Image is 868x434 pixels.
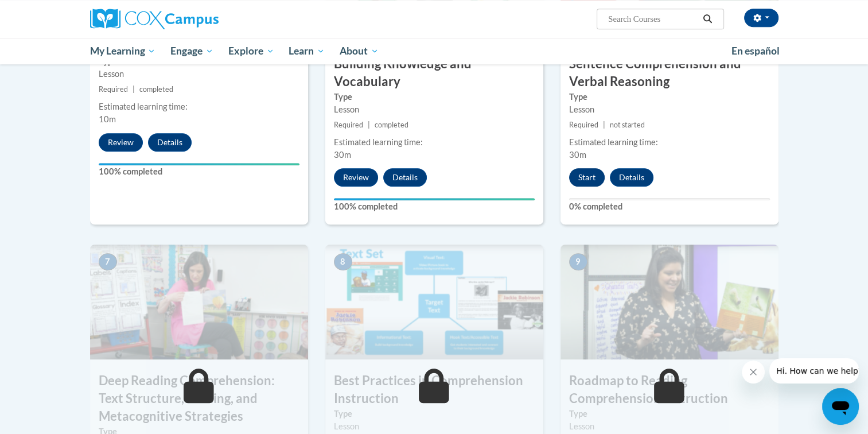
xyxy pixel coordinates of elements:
label: 0% completed [569,200,770,213]
button: Details [148,133,192,152]
a: Cox Campus [90,9,308,29]
span: Required [99,85,128,94]
a: En español [724,39,787,63]
span: Engage [170,44,213,58]
span: completed [375,121,408,129]
button: Review [334,168,378,187]
a: Engage [163,38,221,64]
img: Cox Campus [90,9,219,29]
div: Lesson [334,103,535,116]
button: Search [699,12,716,26]
label: 100% completed [334,200,535,213]
div: Lesson [99,68,299,80]
span: Learn [289,44,325,58]
span: Required [569,121,598,129]
span: not started [610,121,645,129]
button: Review [99,133,143,152]
div: Lesson [334,420,535,433]
h3: Deep Reading Comprehension: Text Structure, Writing, and Metacognitive Strategies [90,372,308,425]
label: Type [569,408,770,420]
span: | [603,121,605,129]
span: En español [731,45,780,57]
span: completed [139,85,173,94]
div: Lesson [569,420,770,433]
div: Estimated learning time: [569,136,770,149]
div: Estimated learning time: [334,136,535,149]
span: Hi. How can we help? [7,8,93,17]
button: Details [383,168,427,187]
h3: Best Practices in Comprehension Instruction [325,372,543,408]
span: 8 [334,253,352,270]
img: Course Image [325,245,543,359]
button: Account Settings [744,9,779,27]
span: 30m [334,150,351,160]
span: | [133,85,135,94]
div: Main menu [73,38,796,64]
h3: Roadmap to Reading Comprehension Instruction [560,372,779,408]
span: About [340,44,379,58]
img: Course Image [560,245,779,359]
div: Lesson [569,103,770,116]
button: Start [569,168,605,187]
span: Explore [228,44,274,58]
img: Course Image [90,245,308,359]
span: 30m [569,150,586,160]
span: My Learning [89,44,155,58]
span: 7 [99,253,117,270]
div: Estimated learning time: [99,100,299,113]
iframe: Button to launch messaging window [822,388,859,425]
div: Your progress [99,163,299,165]
label: Type [334,408,535,420]
a: About [332,38,386,64]
span: | [368,121,370,129]
a: Learn [281,38,332,64]
label: 100% completed [99,165,299,178]
iframe: Message from company [769,358,859,383]
div: Your progress [334,198,535,200]
span: 10m [99,114,116,124]
iframe: Close message [742,361,765,383]
a: Explore [221,38,282,64]
span: Required [334,121,363,129]
span: 9 [569,253,587,270]
input: Search Courses [607,12,699,26]
label: Type [569,91,770,103]
button: Details [610,168,653,187]
label: Type [334,91,535,103]
a: My Learning [83,38,164,64]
